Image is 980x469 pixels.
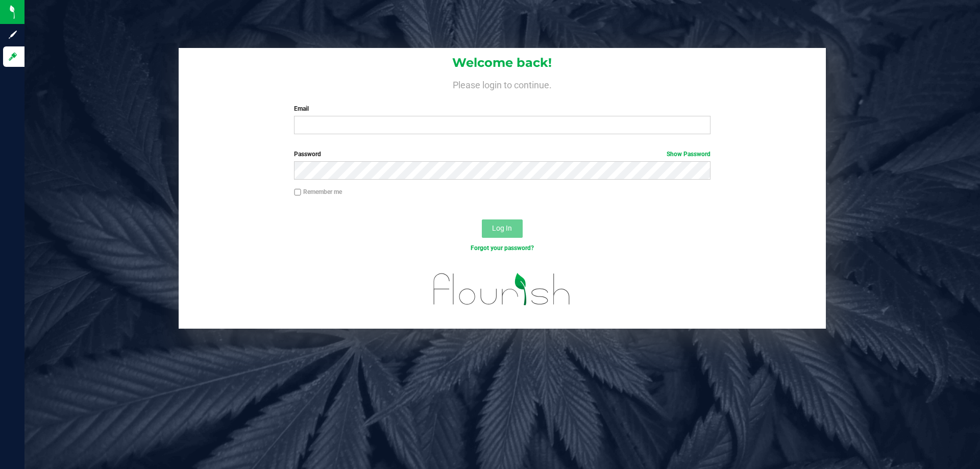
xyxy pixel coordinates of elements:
[179,78,826,90] h4: Please login to continue.
[179,56,826,69] h1: Welcome back!
[8,52,18,62] inline-svg: Log in
[471,244,534,252] a: Forgot your password?
[294,104,710,113] label: Email
[294,189,301,196] input: Remember me
[294,151,321,158] span: Password
[482,219,523,238] button: Log In
[8,30,18,40] inline-svg: Sign up
[294,187,342,196] label: Remember me
[667,151,710,158] a: Show Password
[492,224,512,232] span: Log In
[421,263,583,315] img: flourish_logo.svg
